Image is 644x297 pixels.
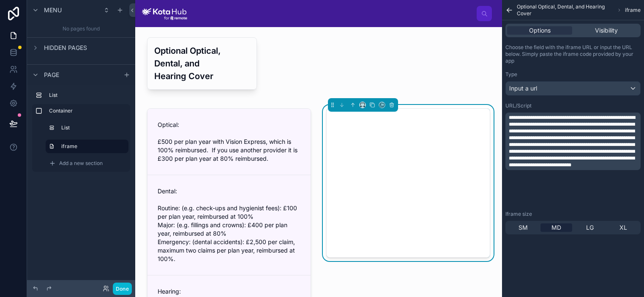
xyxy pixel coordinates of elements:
div: scrollable content [27,85,135,180]
label: List [61,124,125,131]
span: XL [619,223,627,232]
label: Container [49,107,127,114]
label: Iframe size [505,211,532,217]
button: Done [113,283,132,295]
span: Page [44,71,59,79]
span: Visibility [595,26,618,35]
span: Options [529,26,551,35]
button: Input a url [505,81,641,96]
img: App logo [142,7,187,20]
span: Input a url [509,84,537,93]
label: URL/Script [505,102,532,109]
span: SM [518,223,528,232]
label: Type [505,71,517,78]
span: LG [586,223,594,232]
span: Add a new section [59,160,103,167]
span: MD [551,223,561,232]
span: Hidden pages [44,44,87,52]
div: scrollable content [194,12,477,15]
label: iframe [61,143,122,150]
p: Choose the field with the iframe URL or input the URL below. Simply paste the iframe code provide... [505,44,641,64]
label: List [49,92,127,99]
div: scrollable content [505,113,641,170]
span: Optional Optical, Dental, and Hearing Cover [517,3,614,17]
div: No pages found [27,20,135,37]
span: iframe [625,7,641,14]
span: Menu [44,6,62,14]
